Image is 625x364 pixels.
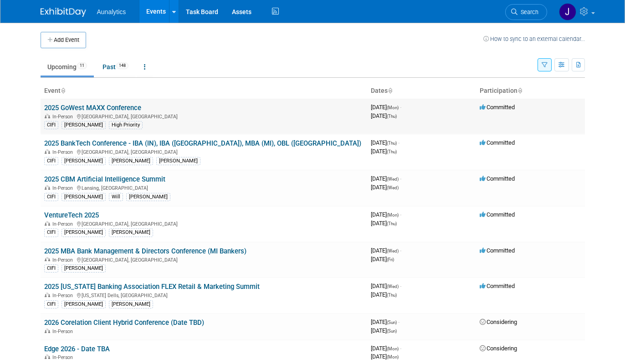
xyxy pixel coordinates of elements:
[400,283,401,289] span: -
[387,346,399,351] span: (Mon)
[41,83,367,99] th: Event
[371,175,401,182] span: [DATE]
[387,329,397,334] span: (Sun)
[387,293,397,298] span: (Thu)
[387,320,397,325] span: (Sun)
[387,212,399,217] span: (Mon)
[480,139,515,146] span: Committed
[61,228,106,237] div: [PERSON_NAME]
[400,211,401,218] span: -
[45,257,50,262] img: In-Person Event
[52,149,76,155] span: In-Person
[371,220,397,227] span: [DATE]
[61,264,106,273] div: [PERSON_NAME]
[371,327,397,334] span: [DATE]
[505,4,547,20] a: Search
[41,8,86,17] img: ExhibitDay
[371,318,400,325] span: [DATE]
[371,256,394,263] span: [DATE]
[480,318,517,325] span: Considering
[371,247,401,254] span: [DATE]
[44,318,204,327] a: 2026 Corelation Client Hybrid Conference (Date TBD)
[400,247,401,254] span: -
[387,149,397,154] span: (Thu)
[109,157,153,165] div: [PERSON_NAME]
[44,228,58,237] div: CIFI
[387,105,399,110] span: (Mon)
[44,211,99,219] a: VentureTech 2025
[371,353,399,360] span: [DATE]
[41,58,94,76] a: Upcoming11
[44,300,58,308] div: CIFI
[387,141,397,146] span: (Thu)
[371,184,399,191] span: [DATE]
[400,175,401,182] span: -
[480,175,515,182] span: Committed
[44,264,58,273] div: CIFI
[61,300,106,308] div: [PERSON_NAME]
[44,247,246,255] a: 2025 MBA Bank Management & Directors Conference (MI Bankers)
[109,193,123,201] div: Will
[387,284,399,289] span: (Wed)
[41,32,86,48] button: Add Event
[371,291,397,298] span: [DATE]
[44,139,361,147] a: 2025 BankTech Conference - IBA (IN), IBA ([GEOGRAPHIC_DATA]), MBA (MI), OBL ([GEOGRAPHIC_DATA])
[52,257,76,263] span: In-Person
[45,354,50,359] img: In-Person Event
[44,148,364,155] div: [GEOGRAPHIC_DATA], [GEOGRAPHIC_DATA]
[387,257,394,262] span: (Fri)
[559,3,576,20] img: Julie Grisanti-Cieslak
[97,8,126,15] span: Aunalytics
[61,157,106,165] div: [PERSON_NAME]
[44,184,364,191] div: Lansing, [GEOGRAPHIC_DATA]
[480,211,515,218] span: Committed
[400,104,401,111] span: -
[44,175,165,183] a: 2025 CBM Artificial Intelligence Summit
[44,291,364,298] div: [US_STATE] Dells, [GEOGRAPHIC_DATA]
[52,354,76,360] span: In-Person
[44,256,364,263] div: [GEOGRAPHIC_DATA], [GEOGRAPHIC_DATA]
[371,148,397,155] span: [DATE]
[44,112,364,120] div: [GEOGRAPHIC_DATA], [GEOGRAPHIC_DATA]
[77,62,87,69] span: 11
[371,112,397,119] span: [DATE]
[387,185,399,190] span: (Wed)
[517,9,538,15] span: Search
[371,345,401,352] span: [DATE]
[387,354,399,359] span: (Mon)
[387,221,397,226] span: (Thu)
[116,62,128,69] span: 148
[109,300,153,308] div: [PERSON_NAME]
[45,293,50,297] img: In-Person Event
[400,345,401,352] span: -
[480,104,515,111] span: Committed
[44,220,364,227] div: [GEOGRAPHIC_DATA], [GEOGRAPHIC_DATA]
[45,114,50,118] img: In-Person Event
[45,221,50,226] img: In-Person Event
[367,83,476,99] th: Dates
[387,248,399,253] span: (Wed)
[480,345,517,352] span: Considering
[126,193,170,201] div: [PERSON_NAME]
[480,283,515,289] span: Committed
[398,139,400,146] span: -
[52,293,76,298] span: In-Person
[45,149,50,154] img: In-Person Event
[61,121,106,129] div: [PERSON_NAME]
[44,193,58,201] div: CIFI
[371,211,401,218] span: [DATE]
[371,104,401,111] span: [DATE]
[45,329,50,333] img: In-Person Event
[387,114,397,119] span: (Thu)
[61,193,106,201] div: [PERSON_NAME]
[44,104,141,112] a: 2025 GoWest MAXX Conference
[109,121,143,129] div: High Priority
[45,185,50,190] img: In-Person Event
[371,139,400,146] span: [DATE]
[109,228,153,237] div: [PERSON_NAME]
[52,329,76,334] span: In-Person
[44,157,58,165] div: CIFI
[398,318,400,325] span: -
[480,247,515,254] span: Committed
[387,177,399,182] span: (Wed)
